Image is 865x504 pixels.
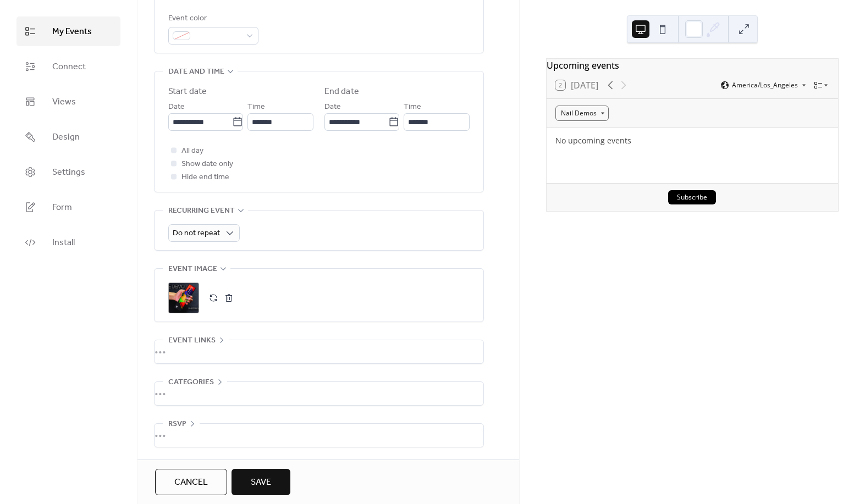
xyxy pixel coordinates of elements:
span: Date [168,101,185,114]
a: Connect [16,52,120,81]
button: Subscribe [668,190,716,204]
span: Form [52,201,72,214]
div: Event color [168,12,256,25]
span: Date and time [168,65,224,79]
span: Views [52,96,76,109]
span: Date [324,101,341,114]
span: Show date only [181,158,233,171]
div: ; [168,283,199,313]
a: My Events [16,16,120,46]
button: Save [232,469,290,495]
span: America/Los_Angeles [732,82,798,88]
span: Install [52,236,75,250]
span: Event links [168,334,216,347]
span: Time [247,101,265,114]
span: Time [404,101,421,114]
span: Cancel [174,476,208,489]
div: No upcoming events [555,135,829,146]
a: Settings [16,157,120,187]
div: Start date [168,85,207,98]
span: Design [52,131,80,144]
div: ••• [155,424,483,447]
span: Event image [168,263,217,276]
a: Form [16,192,120,222]
a: Views [16,87,120,117]
div: End date [324,85,359,98]
span: RSVP [168,418,186,431]
div: Upcoming events [547,59,838,72]
span: Hide end time [181,171,229,184]
div: ••• [155,340,483,363]
span: Do not repeat [173,226,220,241]
span: Categories [168,376,214,389]
span: Recurring event [168,204,235,218]
div: ••• [155,382,483,405]
a: Install [16,228,120,257]
span: My Events [52,25,92,38]
a: Design [16,122,120,152]
span: Settings [52,166,85,179]
span: All day [181,145,203,158]
span: Save [251,476,271,489]
button: Cancel [155,469,227,495]
span: Connect [52,60,86,74]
